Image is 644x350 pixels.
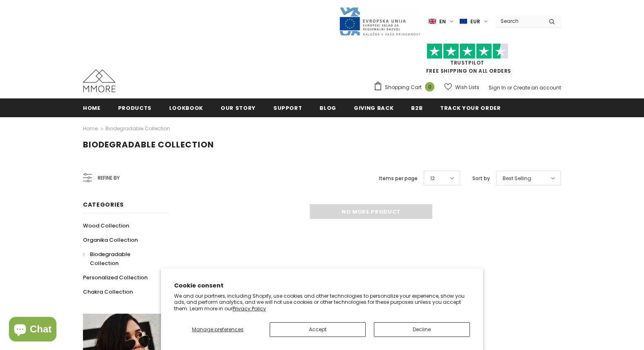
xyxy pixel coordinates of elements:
[174,293,470,312] p: We and our partners, including Shopify, use cookies and other technologies to personalize your ex...
[354,98,394,117] a: Giving back
[98,174,120,183] span: Refine by
[83,104,101,112] span: Home
[83,218,129,233] a: Wood Collection
[507,84,512,91] span: or
[174,322,262,337] button: Manage preferences
[169,98,203,117] a: Lookbook
[83,270,148,285] a: Personalized Collection
[320,104,336,112] span: Blog
[496,15,543,27] input: Search Site
[470,18,480,26] span: EUR
[192,326,244,333] span: Manage preferences
[83,222,129,230] span: Wood Collection
[374,322,470,337] button: Decline
[472,174,490,183] label: Sort by
[320,98,336,117] a: Blog
[83,236,138,244] span: Organika Collection
[450,59,484,66] a: Trustpilot
[83,247,160,270] a: Biodegradable Collection
[221,98,256,117] a: Our Story
[411,98,423,117] a: B2B
[439,18,446,26] span: en
[503,174,531,183] span: Best Selling
[169,104,203,112] span: Lookbook
[379,174,418,183] label: Items per page
[118,98,152,117] a: Products
[83,124,98,134] a: Home
[83,288,133,296] span: Chakra Collection
[429,18,436,25] img: i-lang-1.png
[411,104,423,112] span: B2B
[339,18,420,25] a: Javni Razpis
[354,104,394,112] span: Giving back
[233,305,266,312] a: Privacy Policy
[440,104,501,112] span: Track your order
[430,174,435,183] span: 12
[489,84,506,91] a: Sign In
[440,98,501,117] a: Track your order
[513,84,561,91] a: Create an account
[427,43,508,59] img: Trust Pilot Stars
[105,125,170,132] a: Biodegradable Collection
[83,139,214,150] span: Biodegradable Collection
[373,47,561,74] span: FREE SHIPPING ON ALL ORDERS
[7,317,59,343] inbox-online-store-chat: Shopify online store chat
[273,98,302,117] a: support
[273,104,302,112] span: support
[385,83,422,91] span: Shopping Cart
[270,322,366,337] button: Accept
[425,82,434,91] span: 0
[455,83,479,91] span: Wish Lists
[83,201,124,209] span: Categories
[83,233,138,247] a: Organika Collection
[221,104,256,112] span: Our Story
[83,274,148,281] span: Personalized Collection
[373,81,438,94] a: Shopping Cart 0
[83,285,133,299] a: Chakra Collection
[118,104,152,112] span: Products
[444,80,479,94] a: Wish Lists
[174,281,470,290] h2: Cookie consent
[83,69,116,92] img: MMORE Cases
[83,98,101,117] a: Home
[90,250,130,267] span: Biodegradable Collection
[339,7,420,36] img: Javni Razpis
